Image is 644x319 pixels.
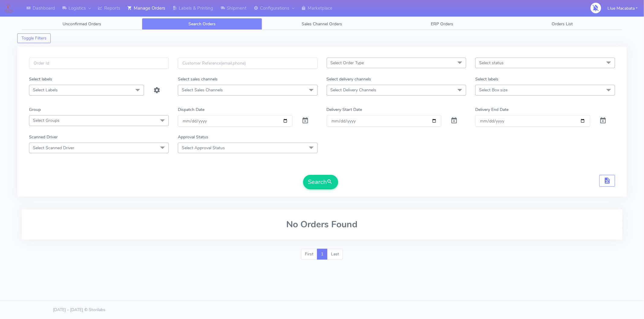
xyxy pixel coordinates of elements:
span: Select status [479,60,504,66]
label: Group [29,106,41,113]
button: Search [303,175,338,189]
span: Select Labels [33,87,58,93]
label: Dispatch Date [178,106,204,113]
ul: Tabs [22,18,622,30]
h2: No Orders Found [29,220,615,229]
span: Sales Channel Orders [302,21,342,27]
label: Delivery Start Date [327,106,362,113]
span: Select Delivery Channels [331,87,376,93]
input: Order Id [29,58,169,69]
label: Select delivery channels [327,76,371,82]
span: Select Groups [33,118,59,123]
button: Toggle Filters [17,33,51,43]
span: Search Orders [188,21,216,27]
span: Select Scanned Driver [33,145,74,151]
button: Llue Macabata [603,2,642,14]
span: Select Sales Channels [182,87,223,93]
span: ERP Orders [431,21,453,27]
input: Customer Reference(email,phone) [178,58,318,69]
label: Select sales channels [178,76,218,82]
label: Delivery End Date [475,106,508,113]
label: Approval Status [178,134,208,140]
a: 1 [317,249,327,260]
span: Select Order Type [331,60,364,66]
label: Scanned Driver [29,134,58,140]
label: Select labels [29,76,52,82]
span: Unconfirmed Orders [62,21,101,27]
label: Select labels [475,76,498,82]
span: Select Box size [479,87,508,93]
span: Select Approval Status [182,145,225,151]
span: Orders List [552,21,573,27]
